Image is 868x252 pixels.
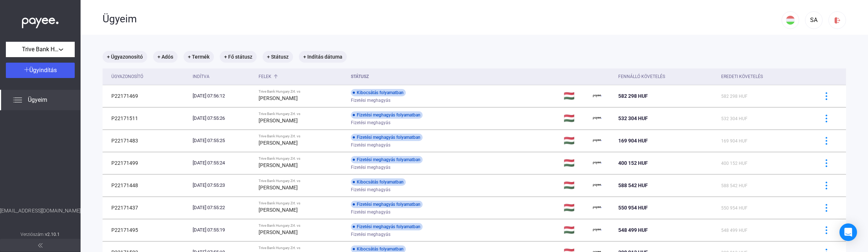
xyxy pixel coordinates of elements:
[103,107,190,129] td: P22171511
[45,232,60,237] strong: v2.10.1
[153,51,178,63] mat-chip: + Adós
[351,89,406,96] div: Kibocsátás folyamatban
[721,72,763,81] div: Eredeti követelés
[259,95,298,101] strong: [PERSON_NAME]
[721,183,748,188] span: 588 542 HUF
[22,14,59,29] img: white-payee-white-dot.svg
[351,230,390,239] span: Fizetési meghagyás
[259,179,345,183] div: Trive Bank Hungary Zrt. vs
[618,160,648,166] span: 400 152 HUF
[220,51,257,63] mat-chip: + Fő státusz
[299,51,347,63] mat-chip: + Indítás dátuma
[351,118,390,127] span: Fizetési meghagyás
[351,185,390,194] span: Fizetési meghagyás
[561,152,590,174] td: 🇭🇺
[805,11,823,29] button: SA
[111,72,143,81] div: Ügyazonosító
[351,111,423,119] div: Fizetési meghagyás folyamatban
[823,226,830,234] img: more-blue
[561,174,590,196] td: 🇭🇺
[721,228,748,233] span: 548 499 HUF
[351,134,423,141] div: Fizetési meghagyás folyamatban
[351,163,390,172] span: Fizetési meghagyás
[103,85,190,107] td: P22171469
[721,205,748,211] span: 550 954 HUF
[721,72,809,81] div: Eredeti követelés
[13,96,22,104] img: list.svg
[193,204,253,211] div: [DATE] 07:55:22
[786,16,795,25] img: HU
[561,197,590,219] td: 🇭🇺
[351,201,423,208] div: Fizetési meghagyás folyamatban
[259,156,345,161] div: Trive Bank Hungary Zrt. vs
[103,130,190,152] td: P22171483
[618,227,648,233] span: 548 499 HUF
[193,137,253,144] div: [DATE] 07:55:25
[348,68,561,85] th: Státusz
[721,94,748,99] span: 582 298 HUF
[259,118,298,123] strong: [PERSON_NAME]
[111,72,187,81] div: Ügyazonosító
[593,203,602,212] img: payee-logo
[819,178,834,193] button: more-blue
[593,92,602,100] img: payee-logo
[823,115,830,122] img: more-blue
[6,42,75,57] button: Trive Bank Hungary Zrt.
[618,182,648,188] span: 588 542 HUF
[103,197,190,219] td: P22171437
[823,92,830,100] img: more-blue
[351,178,406,186] div: Kibocsátás folyamatban
[721,138,748,144] span: 169 904 HUF
[593,226,602,234] img: payee-logo
[259,223,345,228] div: Trive Bank Hungary Zrt. vs
[193,92,253,100] div: [DATE] 07:56:12
[823,182,830,189] img: more-blue
[819,155,834,171] button: more-blue
[193,115,253,122] div: [DATE] 07:55:26
[819,200,834,215] button: more-blue
[561,130,590,152] td: 🇭🇺
[618,93,648,99] span: 582 298 HUF
[259,162,298,168] strong: [PERSON_NAME]
[22,45,59,54] span: Trive Bank Hungary Zrt.
[618,138,648,144] span: 169 904 HUF
[29,67,57,74] span: Ügyindítás
[351,96,390,105] span: Fizetési meghagyás
[819,111,834,126] button: more-blue
[259,72,271,81] div: Felek
[193,159,253,167] div: [DATE] 07:55:24
[561,219,590,241] td: 🇭🇺
[24,67,29,72] img: plus-white.svg
[259,89,345,94] div: Trive Bank Hungary Zrt. vs
[721,161,748,166] span: 400 152 HUF
[561,107,590,129] td: 🇭🇺
[618,72,665,81] div: Fennálló követelés
[259,207,298,213] strong: [PERSON_NAME]
[103,51,147,63] mat-chip: + Ügyazonosító
[193,182,253,189] div: [DATE] 07:55:23
[103,174,190,196] td: P22171448
[561,85,590,107] td: 🇭🇺
[28,96,47,104] span: Ügyeim
[823,137,830,145] img: more-blue
[351,141,390,149] span: Fizetési meghagyás
[834,16,841,24] img: logout-red
[823,204,830,212] img: more-blue
[618,115,648,121] span: 532 304 HUF
[193,72,253,81] div: Indítva
[828,11,846,29] button: logout-red
[618,205,648,211] span: 550 954 HUF
[6,63,75,78] button: Ügyindítás
[193,72,209,81] div: Indítva
[259,246,345,250] div: Trive Bank Hungary Zrt. vs
[593,159,602,167] img: payee-logo
[808,16,820,25] div: SA
[259,185,298,190] strong: [PERSON_NAME]
[193,226,253,234] div: [DATE] 07:55:19
[351,223,423,230] div: Fizetési meghagyás folyamatban
[593,136,602,145] img: payee-logo
[259,229,298,235] strong: [PERSON_NAME]
[593,114,602,123] img: payee-logo
[593,181,602,190] img: payee-logo
[351,156,423,163] div: Fizetési meghagyás folyamatban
